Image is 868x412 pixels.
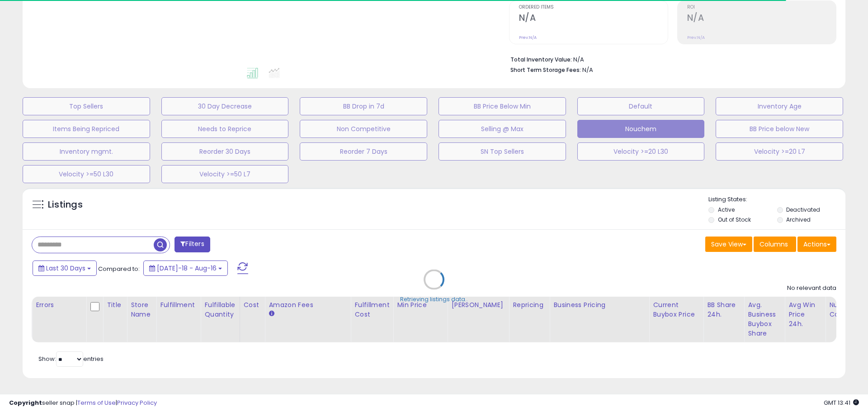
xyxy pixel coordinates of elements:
button: Nouchem [577,120,705,138]
strong: Copyright [9,398,42,407]
button: 30 Day Decrease [161,97,289,115]
button: Velocity >=20 L7 [716,142,843,161]
button: SN Top Sellers [439,142,566,161]
small: Prev: N/A [687,35,705,40]
button: Selling @ Max [439,120,566,138]
span: Ordered Items [519,5,668,10]
button: Items Being Repriced [23,120,150,138]
span: N/A [582,66,593,74]
button: Non Competitive [300,120,427,138]
button: Reorder 30 Days [161,142,289,161]
a: Terms of Use [77,398,116,407]
button: BB Price below New [716,120,843,138]
button: Velocity >=50 L30 [23,165,150,183]
button: Inventory Age [716,97,843,115]
h2: N/A [519,13,668,25]
b: Short Term Storage Fees: [510,66,581,74]
button: Needs to Reprice [161,120,289,138]
div: Retrieving listings data.. [400,295,468,303]
a: Privacy Policy [117,398,157,407]
div: seller snap | | [9,399,157,407]
button: Velocity >=20 L30 [577,142,705,161]
button: Velocity >=50 L7 [161,165,289,183]
span: 2025-09-16 13:41 GMT [824,398,859,407]
h2: N/A [687,13,836,25]
small: Prev: N/A [519,35,537,40]
button: Inventory mgmt. [23,142,150,161]
button: Default [577,97,705,115]
button: Top Sellers [23,97,150,115]
b: Total Inventory Value: [510,56,572,63]
span: ROI [687,5,836,10]
li: N/A [510,53,830,64]
button: BB Price Below Min [439,97,566,115]
button: Reorder 7 Days [300,142,427,161]
button: BB Drop in 7d [300,97,427,115]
